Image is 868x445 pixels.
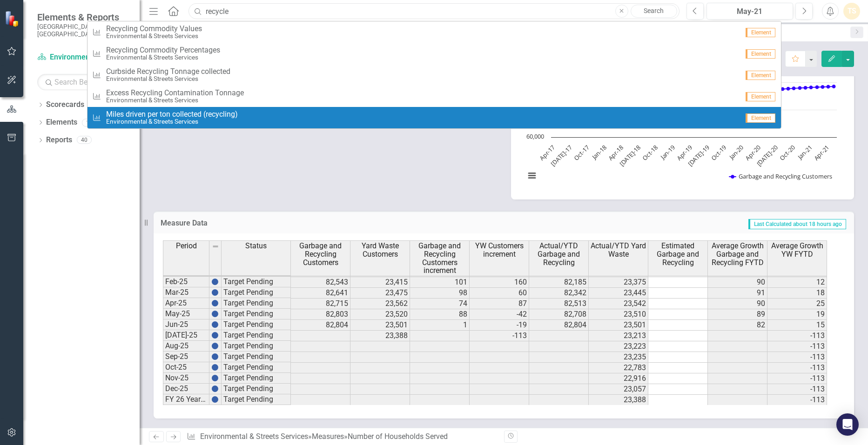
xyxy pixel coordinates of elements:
text: Oct-18 [640,143,659,162]
td: Target Pending [222,319,291,330]
td: -113 [767,352,827,363]
img: BgCOk07PiH71IgAAAABJRU5ErkJggg== [211,374,219,382]
text: Jan-18 [589,143,608,162]
td: Mar-25 [163,287,209,298]
input: Search ClearPoint... [188,3,679,20]
img: BgCOk07PiH71IgAAAABJRU5ErkJggg== [211,342,219,350]
td: 23,388 [589,395,648,405]
td: 82,708 [529,309,589,320]
td: Feb-25 [163,277,209,287]
img: BgCOk07PiH71IgAAAABJRU5ErkJggg== [211,278,219,286]
td: 23,542 [589,299,648,309]
td: Target Pending [222,330,291,341]
text: Apr-17 [538,143,556,162]
span: Average Growth YW FYTD [769,242,825,258]
td: Target Pending [222,309,291,319]
td: 88 [410,309,470,320]
td: 82,803 [291,309,350,320]
img: BgCOk07PiH71IgAAAABJRU5ErkJggg== [211,289,219,296]
td: 98 [410,288,470,299]
td: 89 [708,309,767,320]
path: Aug-20, 77,655. Garbage and Recycling Customers. [781,87,784,91]
text: 60,000 [526,132,544,140]
path: May-21, 78,587. Garbage and Recycling Customers. [832,85,835,88]
small: Environmental & Streets Services [106,118,238,125]
a: Environmental & Streets Services [200,432,308,441]
td: Target Pending [222,341,291,352]
text: [DATE]-18 [617,143,642,168]
td: 23,057 [589,384,648,395]
td: -42 [470,309,529,320]
img: BgCOk07PiH71IgAAAABJRU5ErkJggg== [211,310,219,318]
img: 8DAGhfEEPCf229AAAAAElFTkSuQmCC [212,243,219,250]
a: Curbside Recycling Tonnage collectedEnvironmental & Streets ServicesElement [87,64,781,86]
td: 23,475 [350,288,410,299]
td: 90 [708,299,767,309]
small: Environmental & Streets Services [106,54,220,61]
a: Recycling Commodity PercentagesEnvironmental & Streets ServicesElement [87,43,781,64]
span: Garbage and Recycling Customers increment [412,242,467,274]
button: View chart menu, Chart [525,169,538,182]
td: Apr-25 [163,298,209,309]
button: TS [843,3,860,20]
span: Period [176,242,197,250]
td: 23,501 [350,320,410,331]
span: Miles driven per ton collected (recycling) [106,110,238,119]
span: Yard Waste Customers [352,242,408,258]
td: 82,513 [529,299,589,309]
td: 25 [767,299,827,309]
td: Target Pending [222,373,291,384]
span: Garbage and Recycling Customers [293,242,348,266]
text: Apr-18 [606,143,625,162]
td: 91 [708,288,767,299]
span: Last Calculated about 18 hours ago [748,219,846,229]
img: ClearPoint Strategy [5,11,21,27]
td: 87 [470,299,529,309]
img: BgCOk07PiH71IgAAAABJRU5ErkJggg== [211,353,219,360]
span: Average Growth Garbage and Recycling FYTD [710,242,765,266]
span: Actual/YTD Yard Waste [591,242,646,258]
td: Target Pending [222,277,291,287]
td: -113 [767,373,827,384]
td: 23,501 [589,320,648,331]
td: 82,185 [529,277,589,288]
path: Dec-20, 78,130. Garbage and Recycling Customers. [803,86,807,89]
td: -113 [767,395,827,405]
td: 1 [410,320,470,331]
text: [DATE]-20 [754,143,779,168]
td: 23,375 [589,277,648,288]
path: Oct-20, 77,912. Garbage and Recycling Customers. [792,86,795,90]
small: Environmental & Streets Services [106,75,230,82]
a: Scorecards [46,100,84,110]
td: 23,388 [350,331,410,341]
td: 23,235 [589,352,648,363]
td: 82,342 [529,288,589,299]
td: Target Pending [222,394,291,405]
img: BgCOk07PiH71IgAAAABJRU5ErkJggg== [211,364,219,371]
td: Nov-25 [163,373,209,384]
div: 155 [82,119,100,126]
td: 23,223 [589,341,648,352]
img: BgCOk07PiH71IgAAAABJRU5ErkJggg== [211,332,219,339]
button: Show Garbage and Recycling Customers [729,172,833,180]
td: Aug-25 [163,341,209,352]
td: -113 [767,363,827,373]
input: Search Below... [37,74,130,90]
td: 160 [470,277,529,288]
td: Sep-25 [163,352,209,362]
td: 82,543 [291,277,350,288]
td: 74 [410,299,470,309]
path: Feb-21, 78,303. Garbage and Recycling Customers. [815,85,819,89]
text: Apr-19 [675,143,693,162]
td: 12 [767,277,827,288]
text: Jan-21 [795,143,814,162]
text: Oct-19 [709,143,727,162]
text: Apr-20 [743,143,762,162]
div: Number of Households Served [348,432,448,441]
span: Elements & Reports [37,12,130,23]
td: 15 [767,320,827,331]
td: 19 [767,309,827,320]
span: Element [746,28,775,37]
td: -113 [767,384,827,395]
button: May-21 [707,3,794,20]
